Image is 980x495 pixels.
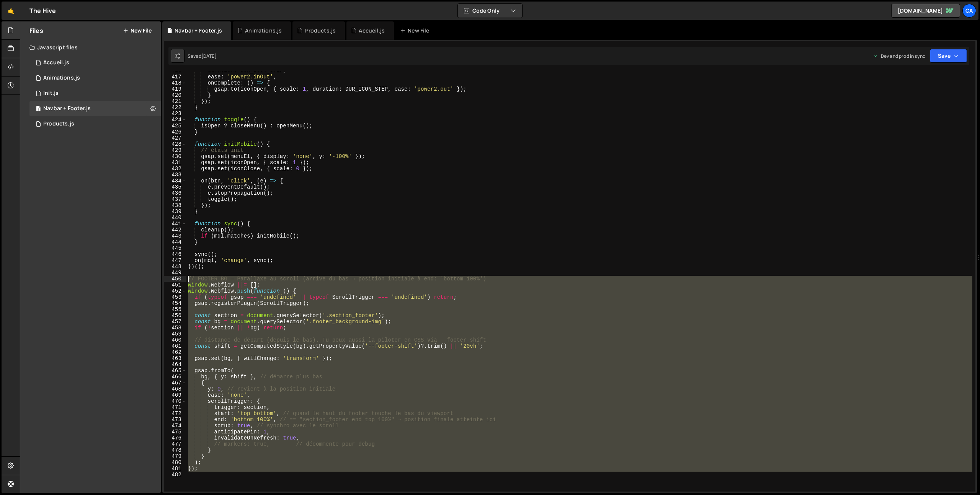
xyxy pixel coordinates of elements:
div: 458 [164,325,186,331]
div: Navbar + Footer.js [175,27,222,34]
div: 471 [164,404,186,410]
div: 448 [164,264,186,270]
div: 453 [164,294,186,300]
div: 481 [164,466,186,472]
div: 434 [164,178,186,184]
div: 449 [164,270,186,276]
div: 450 [164,276,186,282]
div: 465 [164,368,186,374]
div: 482 [164,472,186,478]
div: 17034/47579.js [29,116,161,132]
div: 426 [164,129,186,135]
div: [DATE] [201,53,217,59]
div: Accueil.js [43,59,69,66]
button: Save [930,49,967,63]
div: 480 [164,459,186,466]
div: New File [400,27,432,34]
div: 17034/46803.js [29,86,161,101]
div: 439 [164,208,186,215]
div: 479 [164,453,186,459]
h2: Files [29,26,43,35]
div: 417 [164,74,186,80]
div: 420 [164,92,186,98]
div: 454 [164,300,186,306]
div: 457 [164,319,186,325]
div: Accueil.js [359,27,385,34]
div: 419 [164,86,186,92]
div: Animations.js [245,27,282,34]
div: 433 [164,172,186,178]
div: 431 [164,160,186,166]
div: 475 [164,429,186,435]
div: 17034/47476.js [29,101,161,116]
div: 460 [164,337,186,343]
div: 422 [164,104,186,111]
div: 455 [164,306,186,313]
div: 446 [164,251,186,257]
div: 474 [164,423,186,429]
div: 466 [164,374,186,380]
div: 17034/46849.js [29,70,161,86]
button: New File [123,28,152,34]
div: 472 [164,410,186,417]
div: Saved [188,53,217,59]
div: 447 [164,257,186,264]
div: Products.js [43,120,74,127]
div: 468 [164,386,186,392]
div: 469 [164,392,186,398]
div: 427 [164,135,186,141]
div: 429 [164,147,186,153]
div: 437 [164,196,186,202]
div: 443 [164,233,186,239]
div: Animations.js [43,75,80,81]
div: 478 [164,447,186,453]
div: The Hive [29,6,56,15]
div: 445 [164,245,186,251]
div: 440 [164,215,186,221]
div: Init.js [43,90,59,97]
div: 444 [164,239,186,245]
div: 477 [164,441,186,447]
div: 421 [164,98,186,104]
button: Code Only [458,4,522,18]
div: 452 [164,288,186,294]
div: 451 [164,282,186,288]
a: [DOMAIN_NAME] [891,4,960,18]
div: Navbar + Footer.js [43,105,91,112]
div: 467 [164,380,186,386]
a: Ca [962,4,976,18]
div: 459 [164,331,186,337]
div: 418 [164,80,186,86]
div: Products.js [305,27,336,34]
div: 476 [164,435,186,441]
div: Javascript files [20,40,161,55]
div: 462 [164,349,186,355]
div: 473 [164,417,186,423]
div: 423 [164,111,186,117]
div: 442 [164,227,186,233]
div: 424 [164,117,186,123]
div: 464 [164,361,186,368]
span: 1 [36,106,41,112]
div: 470 [164,398,186,404]
div: 17034/46801.js [29,55,161,70]
div: 456 [164,313,186,319]
div: 461 [164,343,186,349]
div: 436 [164,190,186,196]
div: 463 [164,355,186,361]
div: 425 [164,123,186,129]
div: 438 [164,202,186,208]
div: 441 [164,221,186,227]
div: Dev and prod in sync [873,53,925,59]
div: 430 [164,153,186,160]
div: 432 [164,166,186,172]
div: 435 [164,184,186,190]
a: 🤙 [2,2,20,20]
div: 428 [164,141,186,147]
